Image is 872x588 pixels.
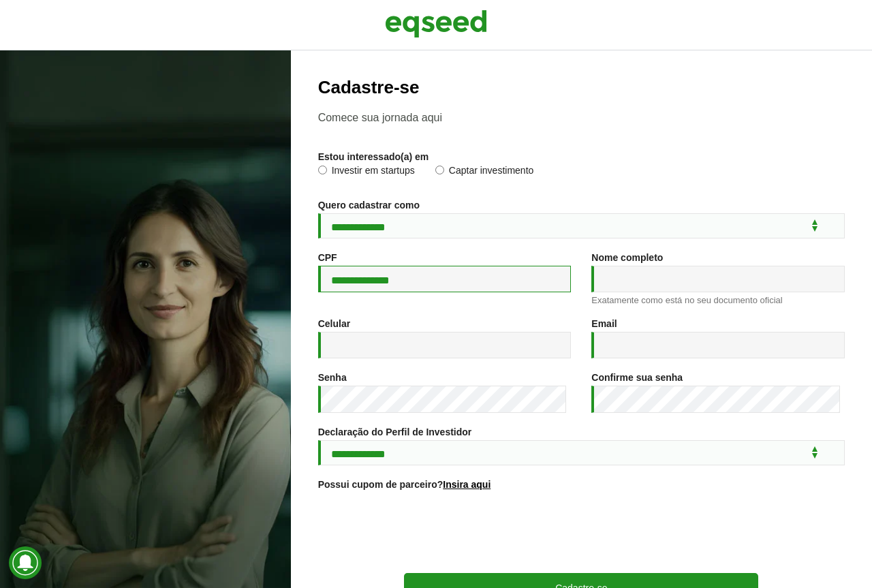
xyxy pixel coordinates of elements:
[318,480,491,489] label: Possui cupom de parceiro?
[591,319,617,328] label: Email
[435,166,534,179] label: Captar investimento
[591,373,683,382] label: Confirme sua senha
[318,78,845,97] h2: Cadastre-se
[318,111,845,124] p: Comece sua jornada aqui
[478,506,685,559] iframe: reCAPTCHA
[318,152,429,161] label: Estou interessado(a) em
[318,200,420,210] label: Quero cadastrar como
[318,427,472,437] label: Declaração do Perfil de Investidor
[385,7,487,41] img: EqSeed Logo
[318,319,350,328] label: Celular
[591,296,845,305] div: Exatamente como está no seu documento oficial
[318,166,327,174] input: Investir em startups
[318,373,347,382] label: Senha
[318,166,415,179] label: Investir em startups
[443,480,490,489] a: Insira aqui
[591,253,663,262] label: Nome completo
[435,166,444,174] input: Captar investimento
[318,253,337,262] label: CPF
